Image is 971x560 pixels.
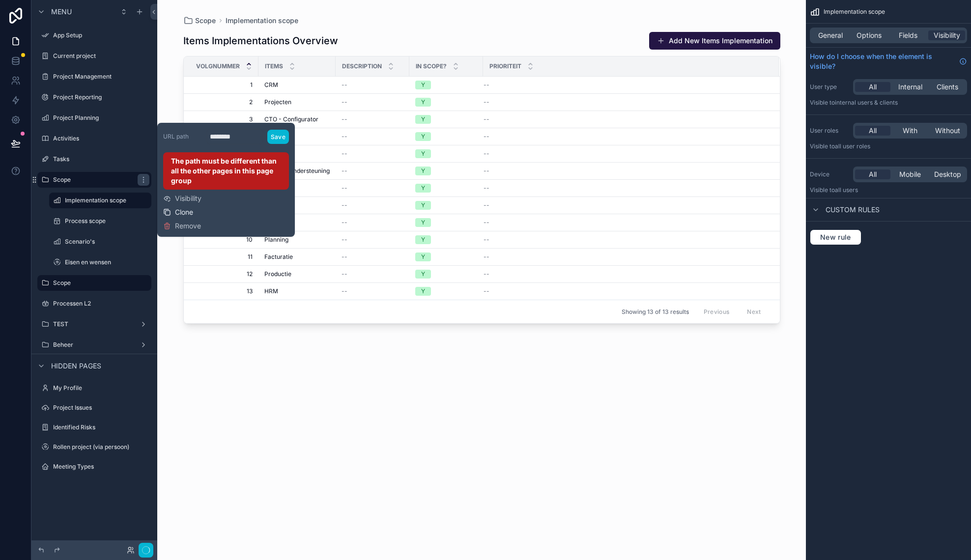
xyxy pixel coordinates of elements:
[869,82,877,92] span: All
[37,131,151,146] a: Activities
[53,463,149,471] label: Meeting Types
[53,93,149,101] label: Project Reporting
[65,258,149,266] label: Eisen en wensen
[835,186,858,194] span: all users
[810,127,849,135] label: User roles
[51,361,101,371] span: Hidden pages
[810,229,861,245] button: New rule
[37,69,151,84] a: Project Management
[37,151,151,167] a: Tasks
[53,320,136,328] label: TEST
[53,300,149,308] label: Processen L2
[869,126,877,136] span: All
[37,380,151,396] a: My Profile
[37,275,151,291] a: Scope
[37,296,151,311] a: Processen L2
[416,62,447,70] span: In scope?
[53,176,132,184] label: Scope
[816,233,855,242] span: New rule
[163,194,201,203] button: Visibility
[857,30,882,40] span: Options
[903,126,917,136] span: With
[53,279,145,287] label: Scope
[53,135,149,142] label: Activities
[489,62,521,70] span: Prioriteit
[37,89,151,105] a: Project Reporting
[53,423,149,431] label: Identified Risks
[37,459,151,475] a: Meeting Types
[65,238,149,246] label: Scenario's
[53,52,149,60] label: Current project
[53,155,149,163] label: Tasks
[53,384,149,392] label: My Profile
[898,82,922,92] span: Internal
[869,169,877,179] span: All
[935,126,960,136] span: Without
[37,400,151,416] a: Project Issues
[810,170,849,178] label: Device
[65,196,145,204] label: Implementation scope
[810,142,967,150] p: Visible to
[37,110,151,126] a: Project Planning
[818,30,843,40] span: General
[810,52,967,71] a: How do I choose when the element is visible?
[810,99,967,107] p: Visible to
[934,30,960,40] span: Visibility
[899,30,917,40] span: Fields
[196,62,240,70] span: Volgnummer
[51,7,72,17] span: Menu
[53,73,149,81] label: Project Management
[810,83,849,91] label: User type
[49,234,151,250] a: Scenario's
[37,439,151,455] a: Rollen project (via persoon)
[37,316,151,332] a: TEST
[53,31,149,39] label: App Setup
[65,217,149,225] label: Process scope
[824,8,885,16] span: Implementation scope
[37,337,151,353] a: Beheer
[163,207,201,217] button: Clone
[175,194,201,203] span: Visibility
[49,213,151,229] a: Process scope
[810,186,967,194] p: Visible to
[53,341,136,349] label: Beheer
[265,62,283,70] span: Items
[899,169,921,179] span: Mobile
[53,404,149,412] label: Project Issues
[37,28,151,43] a: App Setup
[37,420,151,435] a: Identified Risks
[163,221,201,231] button: Remove
[163,133,202,140] label: URL path
[37,48,151,64] a: Current project
[49,193,151,208] a: Implementation scope
[342,62,382,70] span: Description
[175,207,193,217] span: Clone
[53,114,149,122] label: Project Planning
[37,172,151,188] a: Scope
[163,152,289,190] div: The path must be different than all the other pages in this page group
[826,205,880,215] span: Custom rules
[175,221,201,231] span: Remove
[835,142,870,150] span: All user roles
[937,82,958,92] span: Clients
[810,52,955,71] span: How do I choose when the element is visible?
[835,99,898,106] span: Internal users & clients
[49,254,151,270] a: Eisen en wensen
[53,443,149,451] label: Rollen project (via persoon)
[267,130,289,144] button: Save
[934,169,961,179] span: Desktop
[622,308,689,316] span: Showing 13 of 13 results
